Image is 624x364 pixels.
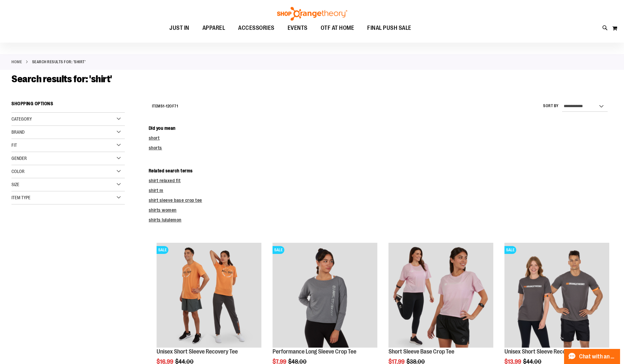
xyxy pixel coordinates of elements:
span: FINAL PUSH SALE [367,21,411,35]
button: Chat with an Expert [564,349,620,364]
a: APPAREL [196,21,232,36]
a: Performance Long Sleeve Crop Tee [273,348,356,355]
img: Product image for Unisex Short Sleeve Recovery Tee [504,243,609,348]
a: shirts lululemon [149,217,181,222]
a: short [149,135,160,141]
span: Size [11,182,19,187]
img: Unisex Short Sleeve Recovery Tee primary image [157,243,261,348]
a: Product image for Performance Long Sleeve Crop TeeSALE [273,243,377,349]
a: shorts [149,145,162,150]
a: shirt m [149,188,163,193]
span: Item Type [11,195,30,200]
span: Color [11,169,25,174]
label: Sort By [543,103,559,109]
span: SALE [157,246,168,254]
span: 12 [166,104,169,108]
a: Short Sleeve Base Crop Tee [388,348,454,355]
span: Search results for: 'shirt' [11,73,112,85]
a: shirt relaxed fit [149,178,181,183]
img: Product image for Short Sleeve Base Crop Tee [388,243,493,348]
a: JUST IN [163,21,196,36]
a: Unisex Short Sleeve Recovery Tee [157,348,238,355]
a: EVENTS [281,21,314,36]
span: 71 [174,104,178,108]
span: Category [11,116,32,122]
img: Shop Orangetheory [276,7,348,21]
span: 1 [163,104,164,108]
span: SALE [504,246,516,254]
span: JUST IN [169,21,189,35]
a: FINAL PUSH SALE [361,21,418,36]
a: ACCESSORIES [232,21,281,36]
h2: Items - of [152,101,178,111]
a: Home [11,59,22,65]
a: shirt sleeve base crop tee [149,198,202,203]
dt: Related search terms [149,167,613,174]
span: Gender [11,156,27,161]
strong: Search results for: 'shirt' [32,59,86,65]
a: Unisex Short Sleeve Recovery Tee primary imageSALE [157,243,261,349]
span: ACCESSORIES [238,21,274,35]
a: Product image for Unisex Short Sleeve Recovery TeeSALE [504,243,609,349]
a: OTF AT HOME [314,21,361,36]
a: Product image for Short Sleeve Base Crop Tee [388,243,493,349]
span: Brand [11,129,25,135]
span: Fit [11,143,17,148]
span: OTF AT HOME [321,21,354,35]
a: shirts women [149,207,177,213]
span: EVENTS [288,21,308,35]
span: SALE [273,246,284,254]
span: Chat with an Expert [579,354,616,360]
span: APPAREL [202,21,225,35]
a: Unisex Short Sleeve Recovery Tee [504,348,586,355]
img: Product image for Performance Long Sleeve Crop Tee [273,243,377,348]
strong: Shopping Options [11,98,125,113]
dt: Did you mean [149,125,613,131]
